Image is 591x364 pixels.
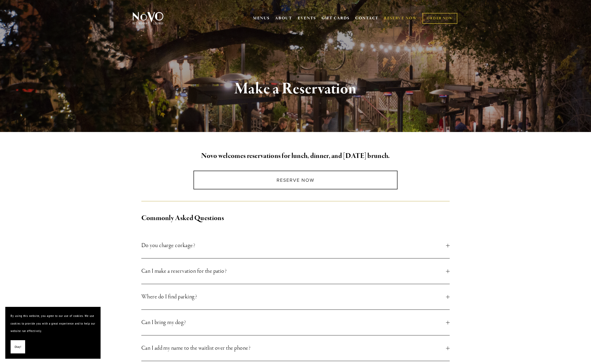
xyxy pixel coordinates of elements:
[384,13,417,23] a: RESERVE NOW
[193,171,398,189] a: Reserve Now
[355,13,378,23] a: CONTACT
[322,13,350,23] a: GIFT CARDS
[141,343,446,353] span: Can I add my name to the waitlist over the phone?
[422,13,457,24] a: ORDER NOW
[141,151,450,162] h2: Novo welcomes reservations for lunch, dinner, and [DATE] brunch.
[141,213,450,224] h2: Commonly Asked Questions
[15,343,21,351] span: Okay!
[5,307,101,359] section: Cookie banner
[141,292,446,302] span: Where do I find parking?
[275,16,292,21] a: ABOUT
[141,266,446,276] span: Can I make a reservation for the patio?
[11,312,95,335] p: By using this website, you agree to our use of cookies. We use cookies to provide you with a grea...
[141,241,446,250] span: Do you charge corkage?
[253,16,270,21] a: MENUS
[141,310,450,335] button: Can I bring my dog?
[298,16,316,21] a: EVENTS
[141,284,450,310] button: Where do I find parking?
[141,318,446,327] span: Can I bring my dog?
[141,258,450,284] button: Can I make a reservation for the patio?
[11,340,25,354] button: Okay!
[141,233,450,258] button: Do you charge corkage?
[141,335,450,361] button: Can I add my name to the waitlist over the phone?
[234,79,357,99] strong: Make a Reservation
[132,12,165,25] img: Novo Restaurant &amp; Lounge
